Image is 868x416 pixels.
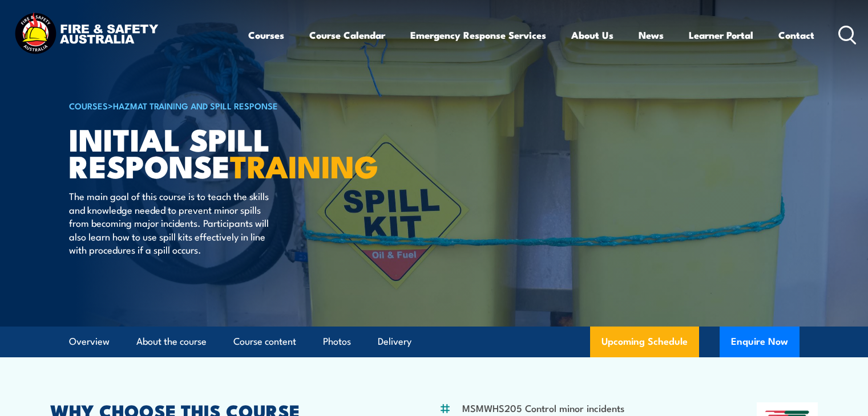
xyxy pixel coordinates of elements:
[69,327,110,357] a: Overview
[410,20,546,50] a: Emergency Response Services
[720,327,800,357] button: Enquire Now
[571,20,613,50] a: About Us
[378,327,411,357] a: Delivery
[309,20,385,50] a: Course Calendar
[233,327,296,357] a: Course content
[230,141,378,189] strong: TRAINING
[69,99,351,112] h6: >
[778,20,814,50] a: Contact
[462,401,624,414] li: MSMWHS205 Control minor incidents
[590,327,699,357] a: Upcoming Schedule
[639,20,664,50] a: News
[113,99,278,112] a: HAZMAT Training and Spill Response
[69,125,351,178] h1: Initial Spill Response
[69,99,108,112] a: COURSES
[323,327,351,357] a: Photos
[69,189,277,256] p: The main goal of this course is to teach the skills and knowledge needed to prevent minor spills ...
[689,20,753,50] a: Learner Portal
[136,327,207,357] a: About the course
[248,20,284,50] a: Courses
